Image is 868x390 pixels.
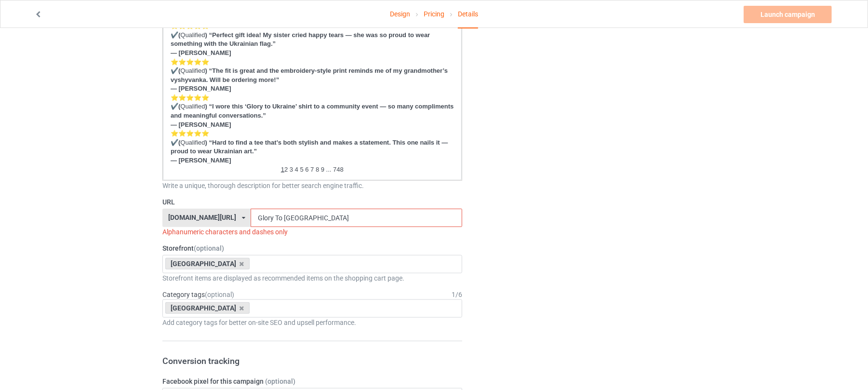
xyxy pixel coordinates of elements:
strong: ✔️( [171,103,180,110]
label: Storefront [162,243,462,253]
u: 1 [281,166,284,173]
label: URL [162,197,462,207]
strong: ) “The fit is great and the embroidery-style print reminds me of my grandmother’s vyshyvanka. Wil... [171,67,450,83]
strong: — [PERSON_NAME] [171,49,231,56]
strong: ✔️( [171,31,180,39]
strong: ⭐️⭐️⭐️⭐️⭐️ [171,130,209,137]
p: Qualified [171,102,454,120]
span: (optional) [194,244,224,252]
span: (optional) [205,291,234,298]
span: (optional) [265,377,295,385]
div: Details [458,0,478,28]
a: Design [390,0,410,27]
label: Category tags [162,290,234,299]
strong: — [PERSON_NAME] [171,157,231,164]
strong: ✔️( [171,67,180,74]
h3: Conversion tracking [162,355,462,366]
p: 2 3 4 5 6 7 8 9 ... 748 [171,165,454,175]
strong: — [PERSON_NAME] [171,85,231,92]
strong: ✔️( [171,139,180,146]
p: Qualified [171,31,454,49]
div: Storefront items are displayed as recommended items on the shopping cart page. [162,273,462,283]
div: Write a unique, thorough description for better search engine traffic. [162,181,462,190]
a: Pricing [424,0,444,27]
div: [GEOGRAPHIC_DATA] [165,258,250,269]
div: 1 / 6 [452,290,462,299]
strong: ) “Hard to find a tee that’s both stylish and makes a statement. This one nails it — proud to wea... [171,139,450,155]
div: [GEOGRAPHIC_DATA] [165,302,250,314]
strong: ) “Perfect gift idea! My sister cried happy tears — she was so proud to wear something with the U... [171,31,432,48]
strong: ⭐️⭐️⭐️⭐️⭐️ [171,58,209,66]
strong: ) “I wore this ‘Glory to Ukraine’ shirt to a community event — so many compliments and meaningful... [171,103,455,119]
div: [DOMAIN_NAME][URL] [168,214,236,221]
p: Qualified [171,67,454,84]
strong: ⭐️⭐️⭐️⭐️⭐️ [171,94,209,101]
p: Qualified [171,138,454,156]
div: Add category tags for better on-site SEO and upsell performance. [162,318,462,327]
label: Facebook pixel for this campaign [162,377,462,386]
strong: — [PERSON_NAME] [171,121,231,128]
div: Alphanumeric characters and dashes only [162,227,462,237]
